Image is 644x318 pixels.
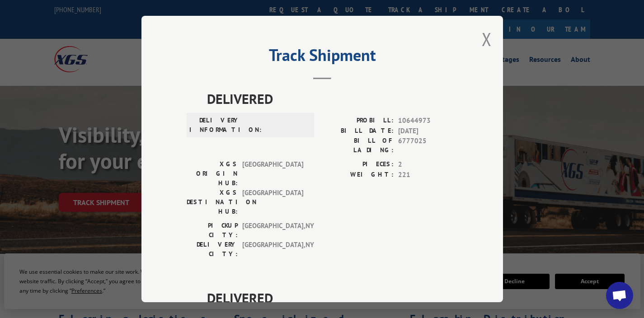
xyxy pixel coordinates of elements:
[398,126,458,136] span: [DATE]
[187,240,238,259] label: DELIVERY CITY:
[242,221,303,240] span: [GEOGRAPHIC_DATA] , NY
[322,116,394,126] label: PROBILL:
[189,116,240,135] label: DELIVERY INFORMATION:
[398,116,458,126] span: 10644973
[242,188,303,216] span: [GEOGRAPHIC_DATA]
[242,240,303,259] span: [GEOGRAPHIC_DATA] , NY
[322,136,394,155] label: BILL OF LADING:
[322,170,394,180] label: WEIGHT:
[398,159,458,170] span: 2
[398,136,458,155] span: 6777025
[322,126,394,136] label: BILL DATE:
[606,282,633,309] div: Open chat
[207,89,458,109] span: DELIVERED
[242,159,303,188] span: [GEOGRAPHIC_DATA]
[187,188,238,216] label: XGS DESTINATION HUB:
[322,159,394,170] label: PIECES:
[187,49,458,66] h2: Track Shipment
[187,159,238,188] label: XGS ORIGIN HUB:
[482,27,492,51] button: Close modal
[207,288,458,308] span: DELIVERED
[187,221,238,240] label: PICKUP CITY:
[398,170,458,180] span: 221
